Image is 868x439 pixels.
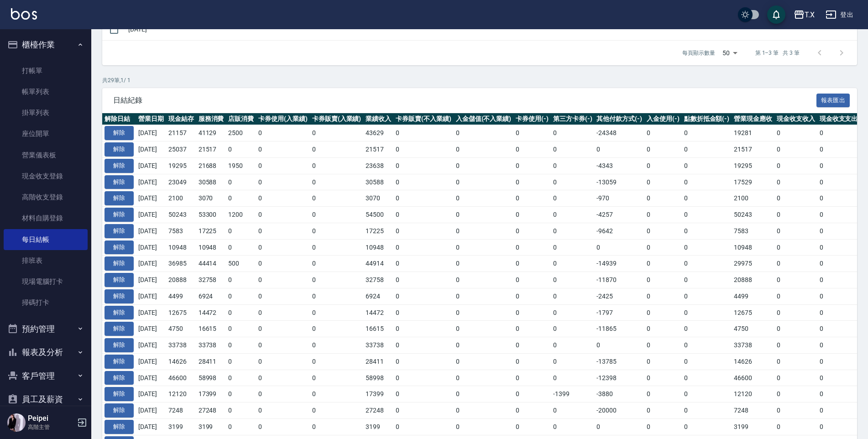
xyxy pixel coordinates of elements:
[816,95,850,104] a: 報表匯出
[105,387,134,401] button: 解除
[817,304,868,321] td: 0
[256,337,310,354] td: 0
[196,141,226,158] td: 21517
[551,113,595,125] th: 第三方卡券(-)
[817,190,868,207] td: 0
[644,157,682,174] td: 0
[226,113,256,125] th: 店販消費
[363,190,393,207] td: 3070
[166,174,196,190] td: 23049
[196,304,226,321] td: 14472
[682,125,732,141] td: 0
[310,190,364,207] td: 0
[551,207,595,223] td: 0
[755,49,800,57] p: 第 1–3 筆 共 3 筆
[226,125,256,141] td: 2500
[196,256,226,272] td: 44414
[136,288,166,304] td: [DATE]
[166,321,196,337] td: 4750
[393,174,454,190] td: 0
[594,113,644,125] th: 其他付款方式(-)
[166,272,196,288] td: 20888
[682,304,732,321] td: 0
[105,322,134,336] button: 解除
[644,190,682,207] td: 0
[732,272,774,288] td: 20888
[310,113,364,125] th: 卡券販賣(入業績)
[682,141,732,158] td: 0
[136,321,166,337] td: [DATE]
[732,321,774,337] td: 4750
[105,175,134,189] button: 解除
[682,174,732,190] td: 0
[226,256,256,272] td: 500
[594,157,644,174] td: -4343
[774,304,817,321] td: 0
[513,157,551,174] td: 0
[594,239,644,256] td: 0
[136,272,166,288] td: [DATE]
[363,223,393,239] td: 17225
[102,113,136,125] th: 解除日結
[256,223,310,239] td: 0
[393,321,454,337] td: 0
[393,141,454,158] td: 0
[166,141,196,158] td: 25037
[310,141,364,158] td: 0
[732,207,774,223] td: 50243
[166,304,196,321] td: 12675
[774,239,817,256] td: 0
[226,157,256,174] td: 1950
[363,239,393,256] td: 10948
[822,6,857,23] button: 登出
[136,157,166,174] td: [DATE]
[256,157,310,174] td: 0
[817,157,868,174] td: 0
[28,423,74,431] p: 高階主管
[454,272,514,288] td: 0
[454,125,514,141] td: 0
[256,321,310,337] td: 0
[393,239,454,256] td: 0
[4,208,88,229] a: 材料自購登錄
[513,272,551,288] td: 0
[644,223,682,239] td: 0
[102,76,857,84] p: 共 29 筆, 1 / 1
[551,174,595,190] td: 0
[767,5,785,24] button: save
[363,157,393,174] td: 23638
[513,223,551,239] td: 0
[454,157,514,174] td: 0
[774,272,817,288] td: 0
[454,174,514,190] td: 0
[732,157,774,174] td: 19295
[105,355,134,369] button: 解除
[196,190,226,207] td: 3070
[310,288,364,304] td: 0
[817,288,868,304] td: 0
[4,292,88,313] a: 掃碼打卡
[817,223,868,239] td: 0
[393,272,454,288] td: 0
[551,272,595,288] td: 0
[644,272,682,288] td: 0
[226,174,256,190] td: 0
[774,223,817,239] td: 0
[644,113,682,125] th: 入金使用(-)
[136,304,166,321] td: [DATE]
[594,190,644,207] td: -970
[256,141,310,158] td: 0
[196,337,226,354] td: 33738
[454,239,514,256] td: 0
[226,239,256,256] td: 0
[4,166,88,187] a: 現金收支登錄
[166,239,196,256] td: 10948
[105,159,134,173] button: 解除
[454,141,514,158] td: 0
[817,256,868,272] td: 0
[393,288,454,304] td: 0
[644,239,682,256] td: 0
[682,288,732,304] td: 0
[136,141,166,158] td: [DATE]
[256,272,310,288] td: 0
